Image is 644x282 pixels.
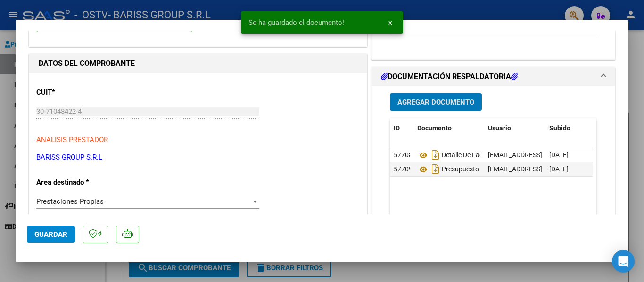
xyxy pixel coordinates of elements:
span: 57708 [394,151,413,159]
datatable-header-cell: Acción [593,118,640,138]
span: Se ha guardado el documento! [248,18,344,27]
p: BARISS GROUP S.R.L [36,152,360,163]
h1: DOCUMENTACIÓN RESPALDATORIA [381,71,518,82]
span: Agregar Documento [397,98,474,106]
span: Subido [549,124,570,132]
span: [DATE] [549,165,569,173]
span: x [388,18,392,27]
button: Guardar [27,226,75,243]
div: DOCUMENTACIÓN RESPALDATORIA [372,86,615,282]
span: Guardar [34,230,67,239]
i: Descargar documento [429,161,442,177]
p: CUIT [36,87,133,98]
button: x [381,14,399,31]
p: Area destinado * [36,177,133,188]
span: 57709 [394,165,413,173]
span: Presupuesto Lab. [PERSON_NAME][DATE] - [PERSON_NAME] [417,166,620,173]
div: Open Intercom Messenger [612,250,635,273]
span: Detalle De Factura N°14-1310 [417,152,528,159]
strong: DATOS DEL COMPROBANTE [39,59,135,68]
mat-expansion-panel-header: DOCUMENTACIÓN RESPALDATORIA [372,67,615,86]
span: ID [394,124,400,132]
span: [DATE] [549,151,569,159]
button: Agregar Documento [390,93,482,111]
span: Prestaciones Propias [36,197,104,206]
datatable-header-cell: Usuario [484,118,545,138]
span: Documento [417,124,452,132]
datatable-header-cell: Subido [545,118,593,138]
i: Descargar documento [429,147,442,162]
span: Usuario [488,124,511,132]
datatable-header-cell: ID [390,118,413,138]
span: ANALISIS PRESTADOR [36,136,108,144]
datatable-header-cell: Documento [413,118,484,138]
